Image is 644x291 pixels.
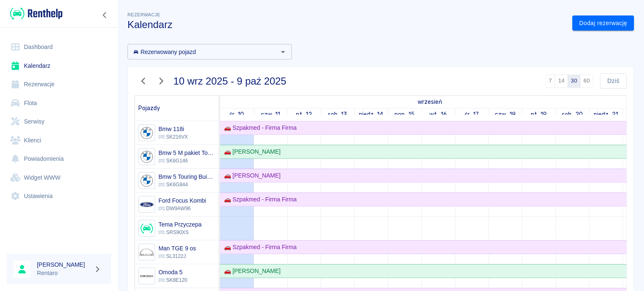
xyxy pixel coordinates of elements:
img: Image [140,269,153,283]
a: 20 września 2025 [560,108,585,121]
img: Image [140,150,153,164]
button: Dziś [600,73,627,89]
span: Pojazdy [138,105,160,112]
h6: Man TGE 9 os [158,244,196,252]
p: DW9AW96 [158,205,206,212]
a: 11 września 2025 [259,108,283,121]
img: Image [140,174,153,188]
p: SL3122J [158,252,196,260]
span: Rezerwacje [127,12,160,17]
h6: [PERSON_NAME] [37,260,91,269]
a: Rezerwacje [7,75,111,94]
input: Wyszukaj i wybierz pojazdy... [130,46,275,57]
div: 🚗 [PERSON_NAME] [221,267,280,276]
div: 🚗 Szpakmed - Firma Firma [221,195,297,204]
div: 🚗 [PERSON_NAME] [221,171,280,180]
button: 7 dni [545,75,556,88]
a: 17 września 2025 [462,108,481,121]
p: SK8E120 [158,276,187,284]
a: 21 września 2025 [592,108,621,121]
a: 14 września 2025 [357,108,386,121]
a: Kalendarz [7,57,111,75]
p: SRS90XS [158,229,202,236]
button: 30 dni [568,75,581,88]
a: 19 września 2025 [529,108,549,121]
img: Renthelp logo [10,7,62,21]
h3: Kalendarz [127,19,566,31]
a: 15 września 2025 [392,108,417,121]
button: Otwórz [277,46,289,58]
p: SK6G844 [158,181,215,188]
p: SK6G146 [158,157,215,165]
img: Image [140,198,153,211]
h6: Bmw 5 Touring Buissnes [158,173,215,181]
img: Image [140,221,153,235]
div: 🚗 Szpakmed - Firma Firma [221,124,297,132]
a: 12 września 2025 [294,108,314,121]
h3: 10 wrz 2025 - 9 paź 2025 [174,75,286,87]
a: 16 września 2025 [427,108,449,121]
img: Image [140,245,153,259]
h6: Bmw 118i [158,125,188,133]
a: Widget WWW [7,168,111,187]
a: Dashboard [7,38,111,57]
a: 13 września 2025 [326,108,350,121]
a: 10 września 2025 [415,96,444,108]
img: Image [140,126,153,140]
h6: Bmw 5 M pakiet Touring [158,149,215,157]
a: 18 września 2025 [493,108,518,121]
h6: Ford Focus Kombi [158,196,206,205]
a: Klienci [7,131,111,150]
button: Zwiń nawigację [99,10,111,21]
a: Renthelp logo [7,7,62,21]
a: 10 września 2025 [227,108,246,121]
h6: Omoda 5 [158,268,187,276]
a: Ustawienia [7,187,111,206]
h6: Tema Przyczepa [158,220,202,229]
div: 🚗 [PERSON_NAME] [221,147,280,156]
a: Dodaj rezerwację [572,15,634,31]
a: Powiadomienia [7,149,111,168]
button: 14 dni [555,75,568,88]
a: Flota [7,94,111,113]
button: 60 dni [580,75,593,88]
p: Rentaro [37,269,91,278]
div: 🚗 Szpakmed - Firma Firma [221,243,297,252]
a: Serwisy [7,112,111,131]
p: SK216VX [158,133,188,141]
